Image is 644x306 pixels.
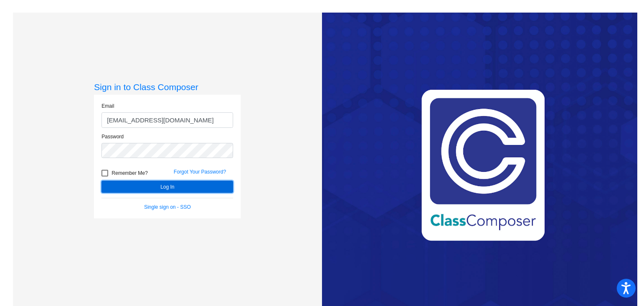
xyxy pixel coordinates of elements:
[174,169,226,175] a: Forgot Your Password?
[144,204,191,210] a: Single sign on - SSO
[112,168,148,178] span: Remember Me?
[101,133,124,140] label: Password
[101,181,233,193] button: Log In
[94,82,241,92] h3: Sign in to Class Composer
[101,102,114,110] label: Email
